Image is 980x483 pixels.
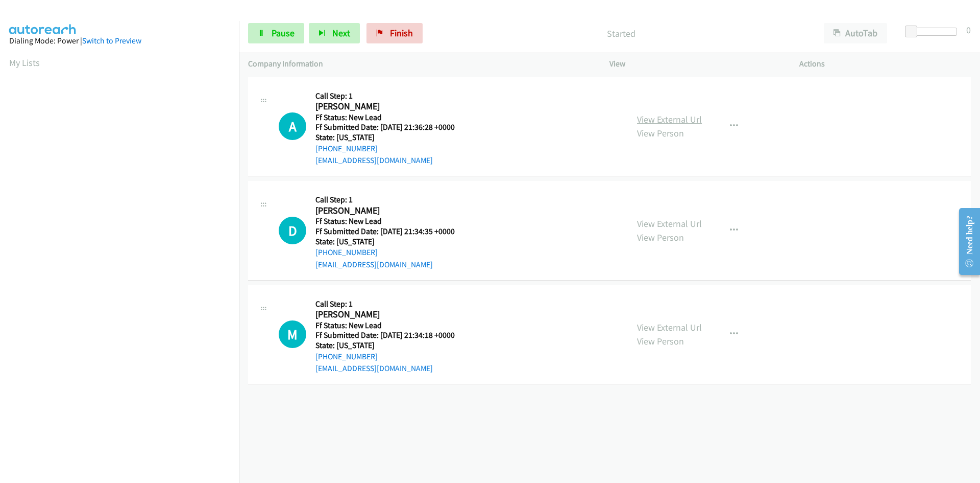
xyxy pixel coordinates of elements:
iframe: Resource Center [950,201,980,282]
span: Finish [390,27,413,39]
h2: [PERSON_NAME] [315,309,468,320]
h5: Ff Submitted Date: [DATE] 21:36:28 +0000 [315,122,468,132]
h5: Ff Status: New Lead [315,216,468,226]
h2: [PERSON_NAME] [315,205,468,217]
a: Finish [366,23,423,43]
h5: Ff Status: New Lead [315,320,468,331]
p: Started [436,27,805,40]
a: View Person [637,335,684,347]
div: Delay between calls (in seconds) [910,28,957,36]
h5: State: [US_STATE] [315,340,468,351]
div: 0 [966,23,971,37]
a: View Person [637,232,684,243]
a: [EMAIL_ADDRESS][DOMAIN_NAME] [315,155,433,165]
h5: Ff Submitted Date: [DATE] 21:34:35 +0000 [315,226,468,237]
a: View External Url [637,218,702,229]
a: Pause [248,23,304,43]
button: Next [309,23,360,43]
h2: [PERSON_NAME] [315,101,468,112]
a: View External Url [637,321,702,333]
p: View [609,58,781,70]
span: Next [332,27,350,39]
a: [EMAIL_ADDRESS][DOMAIN_NAME] [315,363,433,373]
div: The call is yet to be attempted [279,320,306,348]
h1: D [279,217,306,244]
h5: Ff Submitted Date: [DATE] 21:34:18 +0000 [315,330,468,340]
div: Dialing Mode: Power | [9,35,230,47]
a: Switch to Preview [82,36,141,45]
button: AutoTab [824,23,887,43]
h1: A [279,112,306,140]
p: Company Information [248,58,591,70]
span: Pause [272,27,295,39]
a: [PHONE_NUMBER] [315,247,378,257]
h5: Ff Status: New Lead [315,112,468,123]
a: View Person [637,127,684,139]
h5: State: [US_STATE] [315,237,468,247]
h5: State: [US_STATE] [315,132,468,143]
a: My Lists [9,57,40,68]
h5: Call Step: 1 [315,299,468,309]
a: [EMAIL_ADDRESS][DOMAIN_NAME] [315,260,433,269]
div: The call is yet to be attempted [279,217,306,244]
h1: M [279,320,306,348]
h5: Call Step: 1 [315,91,468,101]
a: View External Url [637,113,702,125]
a: [PHONE_NUMBER] [315,352,378,361]
p: Actions [799,58,971,70]
h5: Call Step: 1 [315,195,468,205]
a: [PHONE_NUMBER] [315,144,378,153]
